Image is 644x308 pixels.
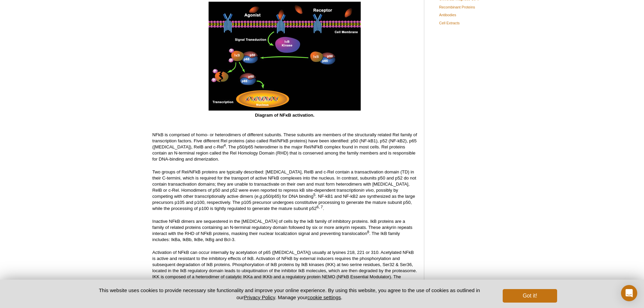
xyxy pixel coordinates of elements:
[224,143,226,147] sup: 4
[317,205,323,209] sup: 6, 7
[152,218,417,243] p: Inactive NFkB dimers are sequestered in the [MEDICAL_DATA] of cells by the IκB family of inhibito...
[439,12,456,18] a: Antibodies
[152,250,417,286] p: Activation of NFkB can occur internally by acetylation of p65 ([MEDICAL_DATA]) usually at lysines...
[361,188,374,193] em: in vivo
[152,169,417,212] p: Two groups of Rel/NFkB proteins are typically described: [MEDICAL_DATA], RelB and c-Rel contain a...
[87,287,492,301] p: This website uses cookies to provide necessary site functionality and improve your online experie...
[621,285,637,301] div: Open Intercom Messenger
[439,4,475,10] a: Recombinant Proteins
[439,20,460,26] a: Cell Extracts
[209,2,361,111] img: Diagram of NFkB activation.
[255,113,314,118] strong: Diagram of NFκB activation.
[244,294,275,300] a: Privacy Policy
[367,230,369,234] sup: 8
[256,194,263,199] em: e.g.
[152,132,417,162] p: NFkB is comprised of homo- or heterodimers of different subunits. These subunits are members of t...
[313,193,315,197] sup: 5
[503,289,557,303] button: Got it!
[307,294,341,300] button: cookie settings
